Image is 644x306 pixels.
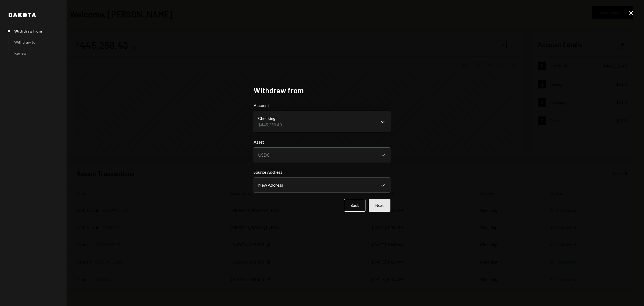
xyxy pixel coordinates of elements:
[369,199,390,212] button: Next
[254,85,390,96] h2: Withdraw from
[14,29,42,33] div: Withdraw from
[254,111,390,132] button: Account
[14,51,27,55] div: Review
[254,102,390,109] label: Account
[344,199,365,212] button: Back
[254,169,390,175] label: Source Address
[254,139,390,145] label: Asset
[254,147,390,162] button: Asset
[254,177,390,193] button: Source Address
[14,40,35,44] div: Withdraw to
